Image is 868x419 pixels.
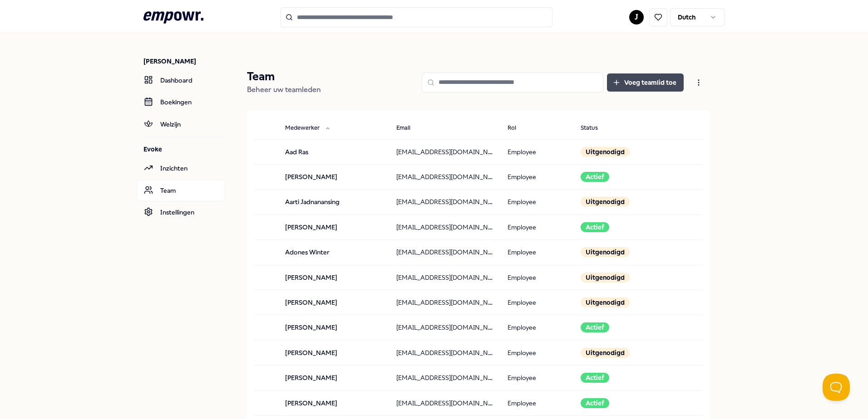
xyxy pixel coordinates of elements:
a: Team [136,180,225,201]
td: [EMAIL_ADDRESS][DOMAIN_NAME] [389,214,500,239]
a: Dashboard [136,69,225,91]
td: [EMAIL_ADDRESS][DOMAIN_NAME] [389,365,500,390]
td: Employee [500,290,574,315]
button: Open menu [687,73,710,92]
div: Uitgenodigd [581,247,630,257]
td: Aad Ras [278,139,389,164]
div: Uitgenodigd [581,297,630,307]
a: Boekingen [136,91,225,113]
td: [EMAIL_ADDRESS][DOMAIN_NAME] [389,240,500,265]
td: Employee [500,340,574,365]
div: Actief [581,222,609,232]
a: Instellingen [136,201,225,223]
td: [PERSON_NAME] [278,365,389,390]
button: Rol [500,119,534,137]
td: [EMAIL_ADDRESS][DOMAIN_NAME] [389,265,500,290]
a: Welzijn [136,113,225,135]
td: [EMAIL_ADDRESS][DOMAIN_NAME] [389,340,500,365]
td: [EMAIL_ADDRESS][DOMAIN_NAME] [389,290,500,315]
p: Evoke [143,145,225,154]
div: Actief [581,172,609,182]
p: Team [247,69,321,84]
button: Medewerker [278,119,338,137]
td: Employee [500,390,574,415]
div: Actief [581,398,609,408]
div: Actief [581,322,609,332]
td: [PERSON_NAME] [278,315,389,340]
td: Employee [500,315,574,340]
div: Uitgenodigd [581,147,630,157]
td: [PERSON_NAME] [278,164,389,189]
td: [EMAIL_ADDRESS][DOMAIN_NAME] [389,390,500,415]
td: [PERSON_NAME] [278,265,389,290]
a: Inzichten [136,157,225,179]
td: [PERSON_NAME] [278,290,389,315]
button: Voeg teamlid toe [607,73,684,92]
td: Employee [500,164,574,189]
div: Uitgenodigd [581,197,630,207]
iframe: Help Scout Beacon - Open [823,374,850,401]
div: Uitgenodigd [581,348,630,358]
td: [EMAIL_ADDRESS][DOMAIN_NAME] [389,139,500,164]
td: [PERSON_NAME] [278,390,389,415]
td: Employee [500,214,574,239]
td: Employee [500,365,574,390]
button: J [629,10,644,24]
button: Email [389,119,429,137]
button: Status [573,119,616,137]
td: [EMAIL_ADDRESS][DOMAIN_NAME] [389,315,500,340]
td: Employee [500,265,574,290]
td: [PERSON_NAME] [278,340,389,365]
input: Search for products, categories or subcategories [280,7,552,27]
td: Aarti Jadnanansing [278,190,389,214]
span: Beheer uw teamleden [247,85,321,94]
td: Employee [500,139,574,164]
td: Adones Winter [278,240,389,265]
div: Uitgenodigd [581,273,630,283]
td: [EMAIL_ADDRESS][DOMAIN_NAME] [389,164,500,189]
td: Employee [500,240,574,265]
td: [EMAIL_ADDRESS][DOMAIN_NAME] [389,190,500,214]
td: Employee [500,190,574,214]
p: [PERSON_NAME] [143,57,225,66]
td: [PERSON_NAME] [278,214,389,239]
